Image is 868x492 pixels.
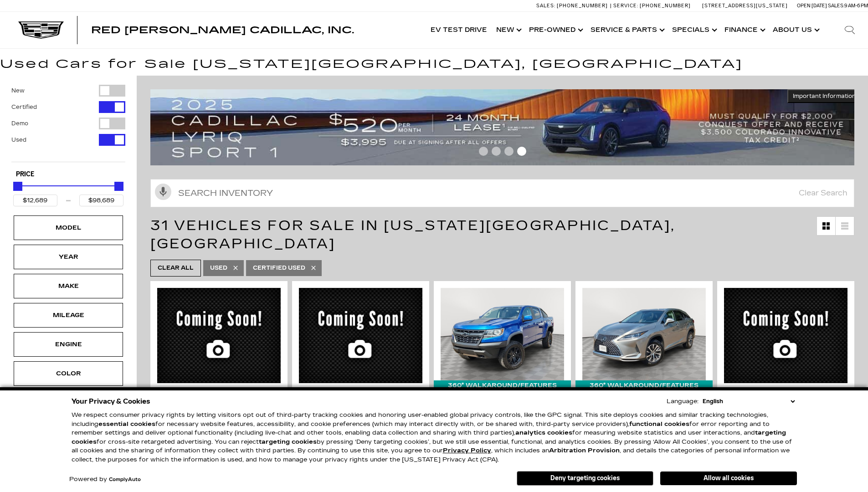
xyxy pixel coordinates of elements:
img: Cadillac Dark Logo with Cadillac White Text [18,21,64,39]
span: Open [DATE] [797,3,827,9]
div: MakeMake [14,274,123,298]
div: Make [46,281,91,291]
div: Engine [46,339,91,349]
div: Color [46,369,91,379]
a: ComplyAuto [109,477,141,482]
div: MileageMileage [14,303,123,328]
div: ColorColor [14,361,123,386]
div: Year [46,252,91,262]
div: YearYear [14,245,123,269]
input: Maximum [79,195,123,206]
div: 360° WalkAround/Features [575,380,713,390]
a: Service & Parts [586,12,668,48]
input: Search Inventory [150,179,854,207]
a: [STREET_ADDRESS][US_STATE] [702,3,788,9]
a: Pre-Owned [524,12,586,48]
div: 360° WalkAround/Features [434,380,571,390]
a: Red [PERSON_NAME] Cadillac, Inc. [91,26,354,35]
span: Go to slide 2 [492,147,501,156]
strong: essential cookies [98,420,155,428]
div: EngineEngine [14,332,123,357]
strong: targeting cookies [72,429,786,446]
strong: analytics cookies [515,429,572,436]
strong: functional cookies [629,420,689,428]
span: Red [PERSON_NAME] Cadillac, Inc. [91,25,354,36]
span: Sales: [828,3,844,9]
a: Specials [668,12,720,48]
label: Certified [11,102,37,112]
label: New [11,86,25,95]
a: Sales: [PHONE_NUMBER] [536,3,610,8]
a: EV Test Drive [426,12,492,48]
a: Service: [PHONE_NUMBER] [610,3,693,8]
button: Deny targeting cookies [517,471,653,486]
span: Go to slide 4 [517,147,526,156]
a: Privacy Policy [443,447,491,454]
img: 2013 Lexus LX 570 NA [724,288,847,383]
svg: Click to toggle on voice search [155,184,171,200]
img: 2508-August-FOM-LYRIQ-Lease9 [150,89,861,165]
div: Language: [667,399,699,405]
h5: Price [16,170,121,179]
div: Model [46,223,91,233]
span: Sales: [536,3,555,9]
span: Go to slide 3 [504,147,514,156]
button: Allow all cookies [660,471,797,485]
span: Important Information [793,92,856,100]
span: Used [210,262,227,274]
a: About Us [768,12,822,48]
a: New [492,12,524,48]
p: We respect consumer privacy rights by letting visitors opt out of third-party tracking cookies an... [72,411,797,464]
span: Go to slide 1 [479,147,488,156]
span: Clear All [158,262,194,274]
div: Mileage [46,310,91,320]
strong: Arbitration Provision [549,447,620,454]
label: Used [11,135,26,144]
span: Your Privacy & Cookies [72,395,150,408]
span: Certified Used [253,262,305,274]
span: [PHONE_NUMBER] [640,3,691,9]
span: 9 AM-6 PM [844,3,868,9]
span: [PHONE_NUMBER] [557,3,608,9]
div: Powered by [69,477,141,482]
img: 2022 Tesla Model Y Performance [157,288,281,383]
span: Service: [613,3,638,9]
div: Filter by Vehicle Type [11,85,125,162]
img: 2020 Lexus RX RX 350 [582,288,706,380]
a: Finance [720,12,768,48]
div: Price [13,179,123,206]
strong: targeting cookies [259,438,317,446]
img: 2019 Chevrolet Colorado 4WD ZR2 [441,288,564,380]
img: 2021 Jeep Gladiator Overland [299,288,422,383]
div: Maximum Price [114,182,123,191]
div: Minimum Price [13,182,22,191]
div: ModelModel [14,215,123,240]
span: 31 Vehicles for Sale in [US_STATE][GEOGRAPHIC_DATA], [GEOGRAPHIC_DATA] [150,217,675,252]
label: Demo [11,119,28,128]
select: Language Select [700,397,797,406]
input: Minimum [13,195,57,206]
